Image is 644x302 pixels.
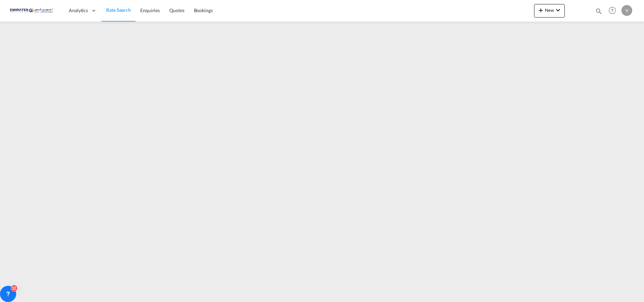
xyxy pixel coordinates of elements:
[10,3,56,18] img: c67187802a5a11ec94275b5db69a26e6.png
[607,5,618,16] span: Help
[554,6,562,14] md-icon: icon-chevron-down
[534,4,565,18] button: icon-plus 400-fgNewicon-chevron-down
[169,7,184,13] span: Quotes
[595,7,603,18] div: icon-magnify
[194,7,213,13] span: Bookings
[537,7,562,13] span: New
[106,7,131,13] span: Rate Search
[621,5,632,16] div: V
[69,7,88,14] span: Analytics
[140,7,160,13] span: Enquiries
[537,6,545,14] md-icon: icon-plus 400-fg
[607,5,621,17] div: Help
[595,7,603,15] md-icon: icon-magnify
